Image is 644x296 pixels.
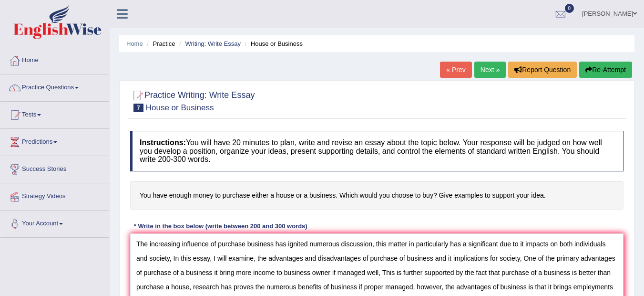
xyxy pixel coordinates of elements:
[126,40,143,47] a: Home
[243,39,303,48] li: House or Business
[579,62,632,78] button: Re-Attempt
[508,62,577,78] button: Report Question
[144,39,175,48] li: Practice
[0,102,109,126] a: Tests
[130,131,624,171] h4: You will have 20 minutes to plan, write and revise an essay about the topic below. Your response ...
[440,62,471,78] a: « Prev
[0,156,109,180] a: Success Stories
[0,129,109,153] a: Predictions
[565,4,574,13] span: 0
[140,138,186,147] b: Instructions:
[474,62,506,78] a: Next »
[130,181,624,210] h4: You have enough money to purchase either a house or a business. Which would you choose to buy? Gi...
[133,104,143,112] span: 7
[0,74,109,98] a: Practice Questions
[146,103,214,112] small: House or Business
[185,40,241,47] a: Writing: Write Essay
[130,222,311,231] div: * Write in the box below (write between 200 and 300 words)
[130,88,255,112] h2: Practice Writing: Write Essay
[0,211,109,234] a: Your Account
[0,47,109,71] a: Home
[0,183,109,207] a: Strategy Videos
